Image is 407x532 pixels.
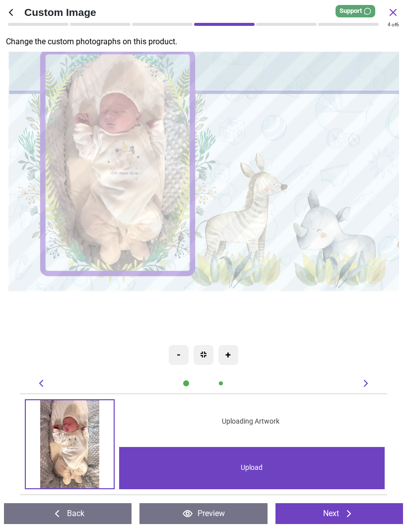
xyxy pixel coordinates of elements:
[201,352,206,357] img: recenter
[4,503,132,524] button: Back
[222,417,279,427] span: Uploading Artwork
[24,5,387,19] span: Custom Image
[139,503,267,524] button: Preview
[388,22,391,27] span: 4
[275,503,403,524] button: Next
[6,36,407,47] p: Change the custom photographs on this product.
[119,447,384,489] div: Upload
[218,345,238,365] div: +
[388,21,399,28] div: of 6
[169,345,189,365] div: -
[336,5,375,17] div: Support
